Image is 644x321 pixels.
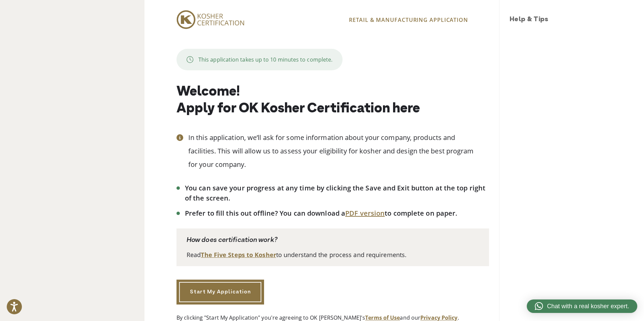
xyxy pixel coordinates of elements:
[176,280,264,305] a: Start My Application
[547,302,629,311] span: Chat with a real kosher expert.
[345,209,385,218] a: PDF version
[527,299,637,313] a: Chat with a real kosher expert.
[176,84,489,117] h1: Welcome! Apply for OK Kosher Certification here
[188,131,489,171] p: In this application, we’ll ask for some information about your company, products and facilities. ...
[510,15,637,25] h3: Help & Tips
[187,235,479,245] p: How does certification work?
[187,250,479,259] p: Read to understand the process and requirements.
[198,56,332,64] p: This application takes up to 10 minutes to complete.
[185,183,489,203] li: You can save your progress at any time by clicking the Save and Exit button at the top right of t...
[349,16,489,24] p: RETAIL & MANUFACTURING APPLICATION
[201,251,276,259] a: The Five Steps to Kosher
[185,208,489,218] li: Prefer to fill this out offline? You can download a to complete on paper.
